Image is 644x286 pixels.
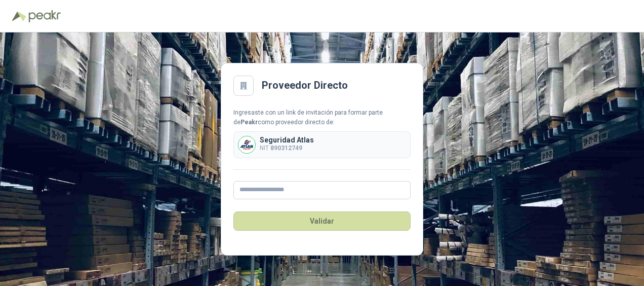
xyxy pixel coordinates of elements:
[233,108,411,127] div: Ingresaste con un link de invitación para formar parte de como proveedor directo de:
[262,78,348,93] h2: Proveedor Directo
[12,11,26,21] img: Logo
[270,145,302,152] b: 890312749
[238,136,255,153] img: Company Logo
[28,10,61,22] img: Peakr
[240,119,258,126] b: Peakr
[260,144,314,153] p: NIT
[260,136,314,144] p: Seguridad Atlas
[233,211,411,231] button: Validar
